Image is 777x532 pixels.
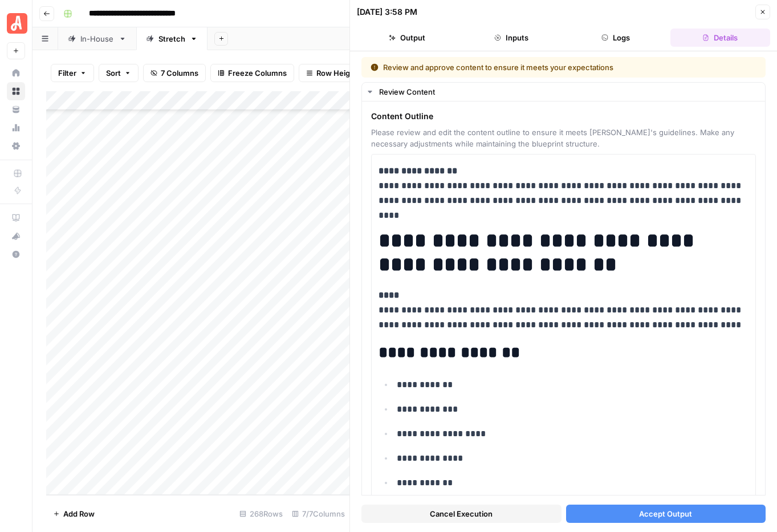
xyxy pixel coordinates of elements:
[7,137,25,155] a: Settings
[357,6,417,18] div: [DATE] 3:58 PM
[143,64,206,82] button: 7 Columns
[51,64,94,82] button: Filter
[7,82,25,100] a: Browse
[7,119,25,137] a: Usage
[210,64,294,82] button: Freeze Columns
[670,29,770,47] button: Details
[7,9,25,38] button: Workspace: Angi
[80,33,114,44] div: In-House
[361,505,562,523] button: Cancel Execution
[7,228,25,245] div: What's new?
[316,67,357,79] span: Row Height
[430,508,493,519] span: Cancel Execution
[371,127,756,149] span: Please review and edit the content outline to ensure it meets [PERSON_NAME]'s guidelines. Make an...
[63,508,95,519] span: Add Row
[7,13,27,34] img: Angi Logo
[371,62,685,73] div: Review and approve content to ensure it meets your expectations
[7,64,25,82] a: Home
[299,64,365,82] button: Row Height
[566,29,666,47] button: Logs
[371,111,756,122] span: Content Outline
[357,29,457,47] button: Output
[161,67,198,79] span: 7 Columns
[58,67,76,79] span: Filter
[7,209,25,227] a: AirOps Academy
[287,505,349,523] div: 7/7 Columns
[228,67,287,79] span: Freeze Columns
[136,27,208,50] a: Stretch
[362,83,765,101] button: Review Content
[566,505,766,523] button: Accept Output
[7,100,25,119] a: Your Data
[46,505,101,523] button: Add Row
[461,29,561,47] button: Inputs
[235,505,287,523] div: 268 Rows
[99,64,139,82] button: Sort
[7,227,25,245] button: What's new?
[639,508,692,519] span: Accept Output
[379,86,758,98] div: Review Content
[106,67,121,79] span: Sort
[58,27,136,50] a: In-House
[158,33,185,44] div: Stretch
[7,245,25,263] button: Help + Support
